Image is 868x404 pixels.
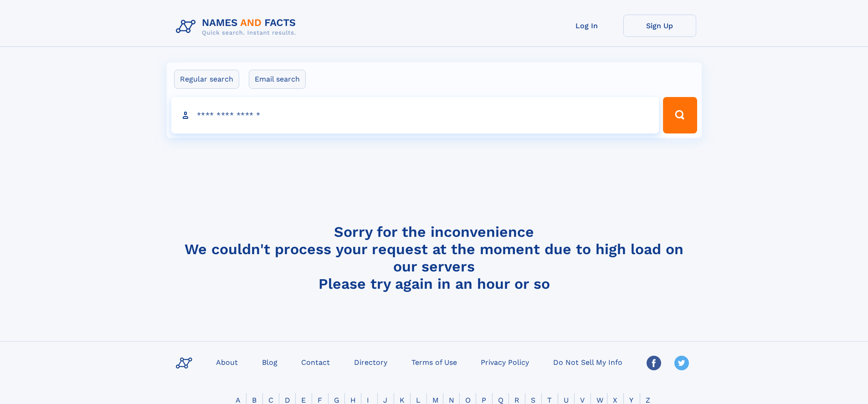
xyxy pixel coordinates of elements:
a: Log In [550,15,623,37]
a: Sign Up [623,15,696,37]
label: Regular search [174,70,239,89]
button: Search Button [663,97,697,133]
a: Directory [350,355,391,368]
img: Facebook [647,356,661,370]
img: Twitter [674,356,689,370]
a: Contact [298,355,334,368]
label: Email search [249,70,306,89]
a: Terms of Use [408,355,461,368]
a: Privacy Policy [477,355,533,368]
input: search input [171,97,659,133]
a: About [212,355,241,368]
a: Blog [258,355,281,368]
img: Logo Names and Facts [172,15,303,39]
a: Do Not Sell My Info [550,355,626,368]
h4: Sorry for the inconvenience We couldn't process your request at the moment due to high load on ou... [172,223,696,292]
